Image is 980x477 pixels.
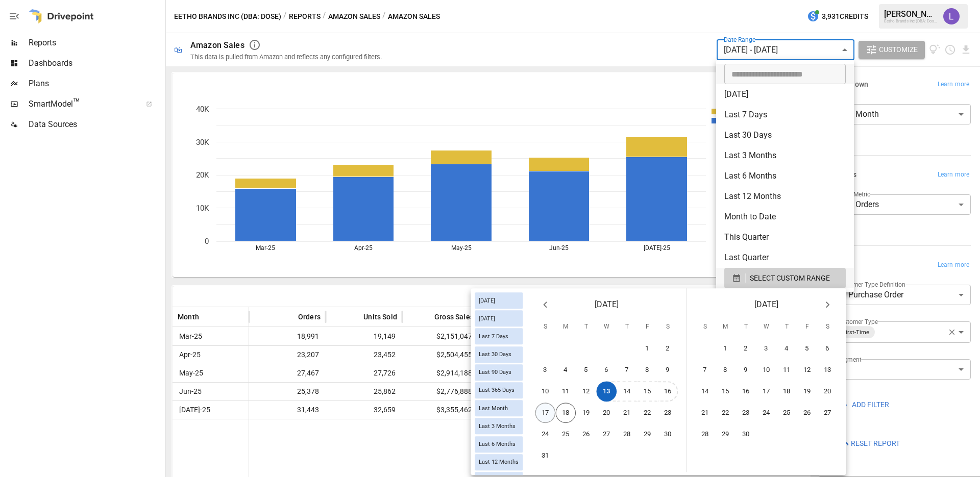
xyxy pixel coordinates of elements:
span: Wednesday [757,317,775,337]
button: 15 [638,382,658,402]
button: 9 [658,360,678,381]
div: Last 3 Months [475,418,523,435]
button: SELECT CUSTOM RANGE [724,268,846,288]
button: 11 [777,360,797,381]
button: 20 [818,382,838,402]
button: 29 [638,424,658,445]
button: 22 [638,403,658,423]
button: 1 [638,339,658,359]
button: 11 [556,382,576,402]
button: 5 [576,360,597,381]
span: [DATE] [595,297,619,312]
button: 17 [756,382,777,402]
span: Tuesday [577,317,595,337]
button: 10 [535,382,556,402]
button: 9 [736,360,756,381]
button: 15 [716,382,736,402]
span: Friday [798,317,816,337]
span: Friday [638,317,656,337]
span: Sunday [696,317,714,337]
span: Last 30 Days [475,351,516,358]
button: 19 [797,382,818,402]
button: 5 [797,339,818,359]
div: [DATE] [475,292,523,309]
div: Last 30 Days [475,346,523,363]
span: Last Month [475,405,512,412]
button: 27 [818,403,838,423]
span: Last 6 Months [475,441,520,447]
button: 2 [736,339,756,359]
button: 16 [658,382,678,402]
button: 26 [797,403,818,423]
button: 16 [736,382,756,402]
button: 18 [556,403,576,423]
button: 30 [736,424,756,445]
span: Last 90 Days [475,369,516,376]
button: 10 [756,360,777,381]
button: 22 [716,403,736,423]
button: 23 [736,403,756,423]
div: Last 7 Days [475,329,523,345]
span: [DATE] [475,315,499,322]
button: 4 [556,360,576,381]
button: 29 [716,424,736,445]
span: Thursday [777,317,796,337]
span: Last 3 Months [475,423,520,430]
button: 23 [658,403,678,423]
button: 3 [756,339,777,359]
span: Last 365 Days [475,387,519,394]
span: Last 12 Months [475,459,523,466]
li: Last 30 Days [716,125,854,145]
li: Last 6 Months [716,166,854,186]
span: Thursday [618,317,636,337]
button: 17 [535,403,556,423]
button: 25 [556,424,576,445]
button: 21 [617,403,638,423]
span: Saturday [818,317,837,337]
button: 12 [576,382,597,402]
button: 6 [597,360,617,381]
button: 8 [716,360,736,381]
button: 2 [658,339,678,359]
span: Sunday [536,317,554,337]
li: Last 7 Days [716,105,854,125]
button: 12 [797,360,818,381]
div: Last 365 Days [475,382,523,398]
button: 7 [695,360,716,381]
button: 28 [617,424,638,445]
span: Monday [556,317,575,337]
span: Wednesday [597,317,616,337]
button: 13 [818,360,838,381]
li: Last Quarter [716,247,854,268]
span: Last 7 Days [475,333,512,340]
button: 18 [777,382,797,402]
button: 24 [756,403,777,423]
button: 3 [535,360,556,381]
button: 21 [695,403,716,423]
button: 27 [597,424,617,445]
button: 19 [576,403,597,423]
button: 6 [818,339,838,359]
span: Saturday [658,317,677,337]
button: Next month [817,294,838,315]
li: Last 12 Months [716,186,854,207]
li: Month to Date [716,207,854,227]
div: [DATE] [475,311,523,327]
button: 13 [597,382,617,402]
button: 14 [695,382,716,402]
li: Last 3 Months [716,145,854,166]
div: Last Month [475,400,523,416]
button: 31 [535,446,556,466]
button: 14 [617,382,638,402]
div: Last 12 Months [475,454,523,470]
span: [DATE] [475,297,499,304]
span: SELECT CUSTOM RANGE [750,272,830,285]
button: 28 [695,424,716,445]
button: 25 [777,403,797,423]
li: [DATE] [716,84,854,105]
button: 8 [638,360,658,381]
span: Monday [716,317,734,337]
div: Last 90 Days [475,364,523,381]
span: Tuesday [737,317,755,337]
button: 1 [716,339,736,359]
